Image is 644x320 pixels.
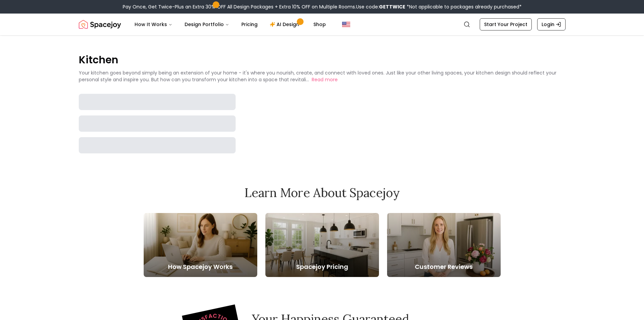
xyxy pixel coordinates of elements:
a: Shop [308,18,331,31]
a: Customer Reviews [387,213,501,277]
span: *Not applicable to packages already purchased* [405,3,522,10]
button: Design Portfolio [179,18,235,31]
button: How It Works [129,18,178,31]
h5: Customer Reviews [387,262,501,272]
p: Your kitchen goes beyond simply being an extension of your home - it's where you nourish, create,... [79,69,556,83]
h5: How Spacejoy Works [144,262,257,272]
a: Login [537,18,566,30]
img: United States [342,20,350,28]
h2: Learn More About Spacejoy [144,186,501,199]
a: Spacejoy [79,18,121,31]
img: Spacejoy Logo [79,18,121,31]
span: Use code: [356,3,405,10]
b: GETTWICE [379,3,405,10]
a: Start Your Project [480,18,532,30]
a: How Spacejoy Works [144,213,257,277]
a: AI Design [264,18,307,31]
h5: Spacejoy Pricing [265,262,379,272]
nav: Global [79,14,566,35]
a: Spacejoy Pricing [265,213,379,277]
p: Kitchen [79,53,566,67]
nav: Main [129,18,331,31]
div: Pay Once, Get Twice-Plus an Extra 30% OFF All Design Packages + Extra 10% OFF on Multiple Rooms. [123,3,522,10]
a: Pricing [236,18,263,31]
button: Read more [312,76,338,83]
